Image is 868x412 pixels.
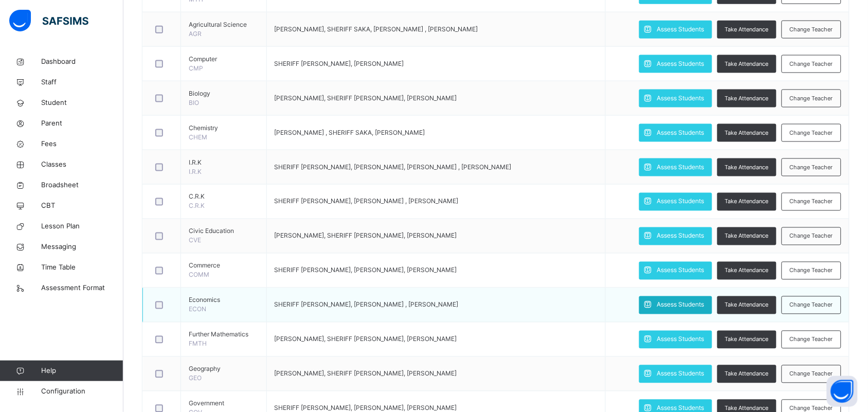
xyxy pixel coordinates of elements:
[725,129,769,137] span: Take Attendance
[189,296,259,305] span: Economics
[725,163,769,172] span: Take Attendance
[275,60,404,67] span: SHERIFF [PERSON_NAME], [PERSON_NAME]
[275,335,457,343] span: [PERSON_NAME], SHERIFF [PERSON_NAME], [PERSON_NAME]
[657,25,704,34] span: Assess Students
[657,300,704,310] span: Assess Students
[189,192,259,202] span: C.R.K
[657,335,704,344] span: Assess Students
[657,197,704,206] span: Assess Students
[827,376,858,407] button: Open asap
[189,399,259,408] span: Government
[790,266,833,275] span: Change Teacher
[790,232,833,241] span: Change Teacher
[725,301,769,310] span: Take Attendance
[41,242,123,252] span: Messaging
[189,64,203,72] span: CMP
[725,232,769,241] span: Take Attendance
[275,163,512,171] span: SHERIFF [PERSON_NAME], [PERSON_NAME], [PERSON_NAME] , [PERSON_NAME]
[189,340,207,348] span: FMTH
[189,133,207,141] span: CHEM
[275,232,457,240] span: [PERSON_NAME], SHERIFF [PERSON_NAME], [PERSON_NAME]
[41,201,123,211] span: CBT
[41,262,123,273] span: Time Table
[189,271,209,279] span: COMM
[275,301,459,309] span: SHERIFF [PERSON_NAME], [PERSON_NAME] , [PERSON_NAME]
[657,163,704,172] span: Assess Students
[189,237,201,244] span: CVE
[725,266,769,275] span: Take Attendance
[790,198,833,206] span: Change Teacher
[275,198,459,205] span: SHERIFF [PERSON_NAME], [PERSON_NAME] , [PERSON_NAME]
[189,227,259,236] span: Civic Education
[189,374,202,382] span: GEO
[41,118,123,129] span: Parent
[657,128,704,137] span: Assess Students
[189,261,259,271] span: Commerce
[725,25,769,34] span: Take Attendance
[657,231,704,241] span: Assess Students
[189,158,259,167] span: I.R.K
[189,20,259,29] span: Agricultural Science
[725,94,769,103] span: Take Attendance
[275,370,457,378] span: [PERSON_NAME], SHERIFF [PERSON_NAME], [PERSON_NAME]
[41,283,123,293] span: Assessment Format
[189,365,259,374] span: Geography
[657,59,704,68] span: Assess Students
[189,330,259,339] span: Further Mathematics
[189,168,202,175] span: I.R.K
[9,10,88,31] img: safsims
[275,404,457,412] span: SHERIFF [PERSON_NAME], [PERSON_NAME], [PERSON_NAME]
[41,159,123,170] span: Classes
[725,60,769,68] span: Take Attendance
[790,94,833,103] span: Change Teacher
[41,221,123,231] span: Lesson Plan
[189,123,259,133] span: Chemistry
[725,198,769,206] span: Take Attendance
[41,386,123,397] span: Configuration
[275,25,478,33] span: [PERSON_NAME], SHERIFF SAKA, [PERSON_NAME] , [PERSON_NAME]
[41,77,123,87] span: Staff
[725,335,769,344] span: Take Attendance
[657,369,704,379] span: Assess Students
[790,370,833,379] span: Change Teacher
[790,301,833,310] span: Change Teacher
[790,129,833,137] span: Change Teacher
[657,94,704,103] span: Assess Students
[41,139,123,149] span: Fees
[657,266,704,275] span: Assess Students
[790,25,833,34] span: Change Teacher
[275,266,457,274] span: SHERIFF [PERSON_NAME], [PERSON_NAME], [PERSON_NAME]
[189,89,259,98] span: Biology
[275,129,425,136] span: [PERSON_NAME] , SHERIFF SAKA, [PERSON_NAME]
[790,163,833,172] span: Change Teacher
[275,94,457,102] span: [PERSON_NAME], SHERIFF [PERSON_NAME], [PERSON_NAME]
[790,60,833,68] span: Change Teacher
[41,180,123,190] span: Broadsheet
[189,99,199,106] span: BIO
[41,98,123,108] span: Student
[189,30,202,38] span: AGR
[189,306,206,313] span: ECON
[41,366,123,376] span: Help
[725,370,769,379] span: Take Attendance
[790,335,833,344] span: Change Teacher
[41,57,123,67] span: Dashboard
[189,55,259,64] span: Computer
[189,202,205,210] span: C.R.K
